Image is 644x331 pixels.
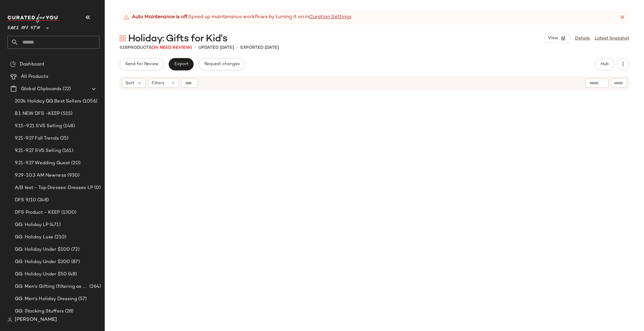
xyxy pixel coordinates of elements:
[7,14,60,23] img: cfy_white_logo.C9jOOHJF.svg
[15,110,60,117] span: 8.1 NEW DFS -KEEP
[60,209,77,216] span: (1300)
[600,62,609,67] span: Hub
[125,80,134,86] span: Sort
[544,34,570,43] button: View
[15,258,70,266] span: GG: Holiday Under $200
[15,209,60,216] span: DFS Product - KEEP
[198,44,234,51] p: updated [DATE]
[575,35,590,42] a: Details
[10,61,16,67] img: svg%3e
[70,160,80,167] span: (20)
[194,44,196,51] span: •
[123,14,351,21] div: Speed up maintenance workflows by turning it on in
[15,172,66,179] span: 9.29-10.3 AM Newness
[15,221,48,228] span: GG: Holiday LP
[120,44,192,51] div: Products
[20,61,44,68] span: Dashboard
[128,33,227,45] span: Holiday: Gifts for Kid's
[61,147,73,154] span: (161)
[15,246,70,253] span: GG: Holiday Under $100
[132,14,188,21] strong: Auto Maintenance is off.
[120,45,128,50] span: 628
[15,147,61,154] span: 9.21-9.27 SVS Selling
[240,44,279,51] p: Exported [DATE]
[120,35,126,41] img: svg%3e
[15,308,64,315] span: GG: Stocking Stuffers
[174,62,188,67] span: Export
[15,283,88,290] span: GG: Men's Gifting (filtering as women's)
[309,14,351,21] a: Curation Settings
[15,98,81,105] span: 2024 Holiday GG Best Sellers
[62,123,75,130] span: (148)
[66,172,80,179] span: (930)
[15,123,62,130] span: 9.15-9.21 SVS Selling
[59,135,69,142] span: (25)
[61,86,71,93] span: (22)
[93,184,101,191] span: (0)
[60,110,72,117] span: (515)
[199,58,245,70] button: Request changes
[595,35,629,42] a: Latest Snapshot
[88,283,101,290] span: (264)
[152,45,192,50] span: (34 Need Review)
[152,80,164,86] span: Filters
[548,36,558,41] span: View
[15,316,57,324] span: [PERSON_NAME]
[21,86,61,93] span: Global Clipboards
[70,246,79,253] span: (72)
[15,135,59,142] span: 9.21-9.27 Fall Trends
[64,308,74,315] span: (28)
[15,197,36,204] span: DFS 9/10
[169,58,194,70] button: Export
[70,258,80,266] span: (87)
[15,184,93,191] span: A/B test - Top Dresses: Dresses LP
[15,160,70,167] span: 9.21-9.27 Wedding Guest
[15,271,67,278] span: GG: Holiday Under $50
[120,58,164,70] button: Send for Review
[48,221,61,228] span: (471)
[53,234,66,241] span: (210)
[36,197,49,204] span: (248)
[15,234,53,241] span: GG: Holiday Luxe
[7,21,40,32] span: Saks OFF 5TH
[236,44,238,51] span: •
[125,62,158,67] span: Send for Review
[67,271,77,278] span: (48)
[81,98,97,105] span: (1056)
[21,73,48,80] span: All Products
[204,62,240,67] span: Request changes
[77,295,87,303] span: (57)
[15,295,77,303] span: GG: Men's Holiday Dressing
[7,317,12,322] img: svg%3e
[595,58,614,70] button: Hub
